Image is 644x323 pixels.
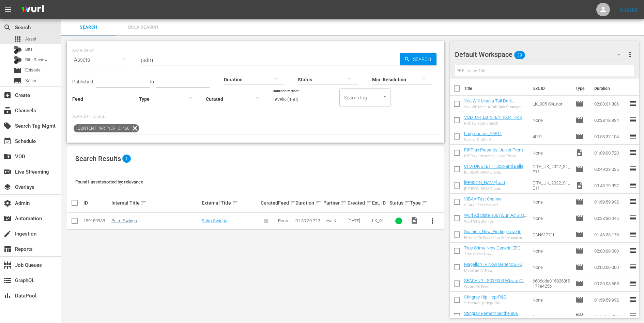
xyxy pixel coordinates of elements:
[3,107,12,115] span: Channels
[592,292,629,308] td: 01:59:59.992
[530,194,573,210] td: None
[323,218,336,223] span: LevelK
[592,194,629,210] td: 01:59:59.992
[576,247,584,255] span: Episode
[464,245,521,251] a: True Crime Now Generic EPG
[629,230,637,238] span: reorder
[72,79,94,84] span: Published:
[25,36,36,43] span: Asset
[202,199,259,207] div: External Title
[341,200,347,206] span: sort
[592,226,629,243] td: 01:46:33.178
[592,128,629,145] td: 00:53:37.104
[25,46,33,53] span: Bits
[592,210,629,226] td: 00:23:30.042
[629,279,637,287] span: reorder
[629,312,637,320] span: reorder
[14,66,22,75] span: Episode
[464,170,527,175] div: [PERSON_NAME] and [PERSON_NAME]
[530,259,573,275] td: None
[400,53,436,65] button: Search
[629,132,637,140] span: reorder
[3,23,12,32] span: Search
[464,252,521,256] div: True Crime Now
[576,230,584,239] span: Episode
[25,77,37,84] span: Series
[315,200,321,206] span: sort
[3,168,12,176] span: Live Streaming
[3,137,12,145] span: Schedule
[464,311,518,316] a: Stingray Remember the 80s
[75,179,143,184] span: Found 1 assets sorted by: relevance
[232,200,238,206] span: sort
[464,138,502,142] div: Special Staffel 6
[464,98,515,109] a: You Will Meet a Tall Dark Stranger (RomCom) (A)
[530,210,573,226] td: None
[464,268,522,273] div: MagellanTV Now
[3,152,12,161] span: VOD
[464,236,527,240] div: El Amor Te Encuentra En Mountain View
[111,218,137,223] a: Palm Swings
[122,155,131,163] span: 1
[464,180,508,190] a: [PERSON_NAME] and [PERSON_NAME]
[25,67,41,74] span: Episode
[65,23,112,31] span: Search
[629,295,637,304] span: reorder
[592,96,629,112] td: 02:03:01.306
[592,275,629,292] td: 00:30:03.685
[629,214,637,222] span: reorder
[576,263,584,271] span: Episode
[464,203,503,207] div: VIDAA Test Channel
[571,79,590,98] th: Type
[75,155,121,163] span: Search Results
[576,296,584,304] span: Episode
[576,198,584,206] span: Episode
[629,263,637,271] span: reorder
[16,2,49,18] img: ans4CAIJ8jUAAAAAAAAAAAAAAAAAAAAAAAAgQb4GAAAAAAAAAAAAAAAAAAAAAAAAJMjXAAAAAAAAAAAAAAAAAAAAAAAAgAT5G...
[202,218,227,223] a: Palm Swings
[576,116,584,124] span: Episode
[14,46,22,54] div: Bits
[464,147,523,152] a: RiffTrax Presents: Junior Prom
[529,79,572,98] th: Ext. ID
[592,112,629,128] td: 00:28:18.934
[74,124,131,132] span: Content Partner ID: 460
[592,161,629,177] td: 00:49:23.025
[464,278,526,288] a: SPACANGL S01E003 Wizard Of Eden
[3,276,12,285] span: GraphQL
[14,77,22,85] span: Series
[576,279,584,288] span: Episode
[422,200,428,206] span: sort
[626,50,634,59] span: more_vert
[464,115,527,125] a: VOD_CH_LB_S1E4_1004_PickUpYourBrunch
[404,200,411,206] span: sort
[278,199,293,207] div: Feed
[3,122,12,130] span: Search Tag Mgmt
[323,199,346,207] div: Partner
[3,91,12,99] span: Create
[629,99,637,108] span: reorder
[382,93,388,100] button: Open
[464,79,529,98] th: Title
[14,35,22,43] span: Asset
[464,187,527,191] div: [PERSON_NAME] and [PERSON_NAME]
[464,196,503,201] a: VIDAA Test Channel
[3,292,12,300] span: DataPool
[530,145,573,161] td: None
[464,164,523,169] a: CITA UK S1E11 - Jojo and Belle
[629,148,637,157] span: reorder
[410,53,436,65] span: Search
[366,200,372,206] span: sort
[424,213,441,229] button: more_vert
[592,259,629,275] td: 02:00:00.000
[576,181,584,190] span: Video
[464,285,527,289] div: Wizard Of Eden
[530,128,573,145] td: 4001
[372,218,387,228] span: LK_011557_nor
[410,199,422,207] div: Type
[576,312,584,320] span: Episode
[464,131,502,136] a: Ladykracher_S6F11
[295,218,321,223] div: 01:30:39.722
[530,112,573,128] td: None
[389,199,408,207] div: Status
